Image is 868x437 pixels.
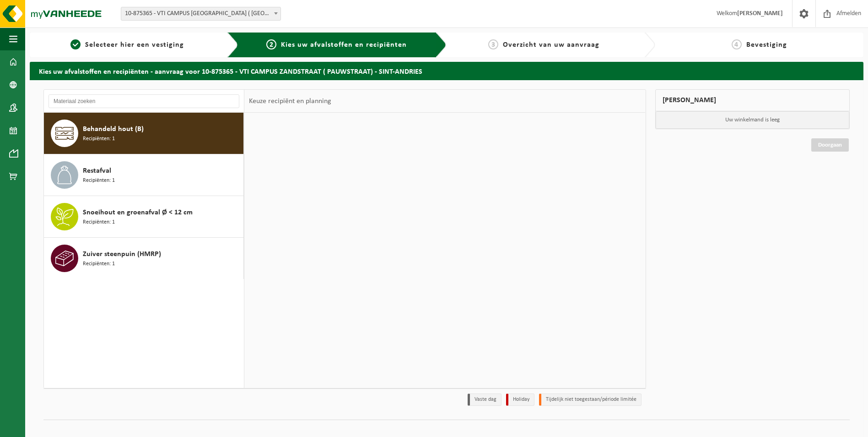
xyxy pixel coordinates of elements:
[70,39,81,49] span: 1
[49,94,239,108] input: Materiaal zoeken
[30,62,863,80] h2: Kies uw afvalstoffen en recipiënten - aanvraag voor 10-875365 - VTI CAMPUS ZANDSTRAAT ( PAUWSTRAA...
[34,39,220,50] a: 1Selecteer hier een vestiging
[83,207,193,218] span: Snoeihout en groenafval Ø < 12 cm
[83,218,115,227] span: Recipiënten: 1
[488,39,498,49] span: 3
[737,10,783,17] strong: [PERSON_NAME]
[281,41,407,49] span: Kies uw afvalstoffen en recipiënten
[83,176,115,185] span: Recipiënten: 1
[44,238,244,279] button: Zuiver steenpuin (HMRP) Recipiënten: 1
[539,393,642,406] li: Tijdelijk niet toegestaan/période limitée
[121,7,281,21] span: 10-875365 - VTI CAMPUS ZANDSTRAAT ( PAUWSTRAAT) - SINT-ANDRIES
[83,165,111,176] span: Restafval
[83,135,115,143] span: Recipiënten: 1
[85,41,184,49] span: Selecteer hier een vestiging
[83,249,161,260] span: Zuiver steenpuin (HMRP)
[655,89,850,111] div: [PERSON_NAME]
[732,39,742,49] span: 4
[44,113,244,154] button: Behandeld hout (B) Recipiënten: 1
[44,196,244,238] button: Snoeihout en groenafval Ø < 12 cm Recipiënten: 1
[656,111,850,129] p: Uw winkelmand is leeg
[244,90,336,113] div: Keuze recipiënt en planning
[468,393,501,406] li: Vaste dag
[44,154,244,196] button: Restafval Recipiënten: 1
[83,260,115,268] span: Recipiënten: 1
[506,393,534,406] li: Holiday
[83,124,144,135] span: Behandeld hout (B)
[503,41,599,49] span: Overzicht van uw aanvraag
[811,138,849,152] a: Doorgaan
[121,7,280,20] span: 10-875365 - VTI CAMPUS ZANDSTRAAT ( PAUWSTRAAT) - SINT-ANDRIES
[266,39,276,49] span: 2
[746,41,787,49] span: Bevestiging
